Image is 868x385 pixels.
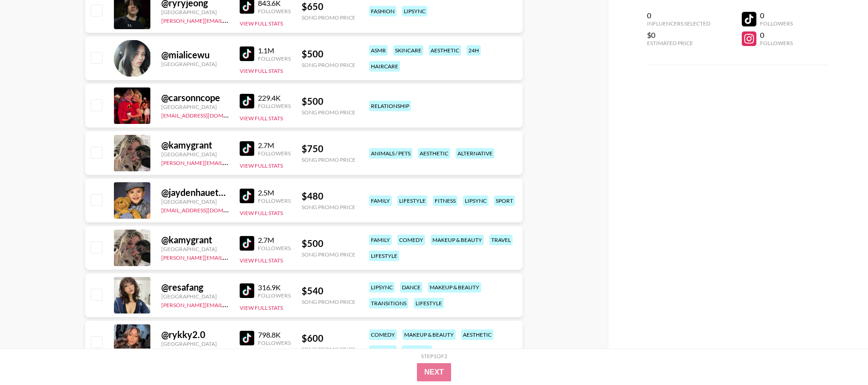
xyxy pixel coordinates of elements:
[161,49,229,61] div: @ mialicewu
[369,345,396,356] div: fashion
[240,304,283,311] button: View Full Stats
[302,109,355,116] div: Song Promo Price
[302,190,355,202] div: $ 480
[161,300,296,308] a: [PERSON_NAME][EMAIL_ADDRESS][DOMAIN_NAME]
[161,9,229,15] div: [GEOGRAPHIC_DATA]
[647,11,710,20] div: 0
[161,282,229,293] div: @ resafang
[369,101,411,111] div: relationship
[240,141,254,156] img: TikTok
[240,257,283,264] button: View Full Stats
[240,115,283,122] button: View Full Stats
[647,31,710,40] div: $0
[369,195,392,206] div: family
[240,94,254,108] img: TikTok
[369,329,397,340] div: comedy
[402,345,432,356] div: lifestyle
[258,8,291,15] div: Followers
[494,195,515,206] div: sport
[760,20,793,27] div: Followers
[302,238,355,249] div: $ 500
[369,61,400,72] div: haircare
[240,20,283,27] button: View Full Stats
[161,329,229,340] div: @ rykky2.0
[302,143,355,154] div: $ 750
[369,251,399,261] div: lifestyle
[240,162,283,169] button: View Full Stats
[161,110,253,119] a: [EMAIL_ADDRESS][DOMAIN_NAME]
[302,346,355,353] div: Song Promo Price
[431,235,484,245] div: makeup & beauty
[369,298,408,308] div: transitions
[463,195,488,206] div: lipsync
[161,293,229,300] div: [GEOGRAPHIC_DATA]
[161,103,229,110] div: [GEOGRAPHIC_DATA]
[258,55,291,62] div: Followers
[400,282,422,293] div: dance
[258,245,291,252] div: Followers
[161,246,229,252] div: [GEOGRAPHIC_DATA]
[417,363,451,381] button: Next
[258,292,291,299] div: Followers
[428,282,481,293] div: makeup & beauty
[433,195,457,206] div: fitness
[402,6,427,16] div: lipsync
[161,158,339,166] a: [PERSON_NAME][EMAIL_ADDRESS][PERSON_NAME][DOMAIN_NAME]
[258,330,291,339] div: 798.8K
[302,62,355,68] div: Song Promo Price
[760,11,793,20] div: 0
[161,15,296,24] a: [PERSON_NAME][EMAIL_ADDRESS][DOMAIN_NAME]
[402,329,456,340] div: makeup & beauty
[647,40,710,46] div: Estimated Price
[369,282,395,293] div: lipsync
[240,283,254,298] img: TikTok
[822,339,857,374] iframe: Drift Widget Chat Controller
[240,236,254,251] img: TikTok
[161,205,253,214] a: [EMAIL_ADDRESS][DOMAIN_NAME]
[161,340,229,347] div: [GEOGRAPHIC_DATA]
[302,285,355,297] div: $ 540
[258,141,291,150] div: 2.7M
[647,20,710,27] div: Influencers Selected
[760,31,793,40] div: 0
[161,198,229,205] div: [GEOGRAPHIC_DATA]
[161,234,229,246] div: @ kamygrant
[461,329,493,340] div: aesthetic
[418,148,450,159] div: aesthetic
[302,96,355,107] div: $ 500
[429,45,461,56] div: aesthetic
[302,14,355,21] div: Song Promo Price
[258,150,291,157] div: Followers
[421,353,447,359] div: Step 1 of 2
[161,92,229,103] div: @ carsonncope
[240,67,283,74] button: View Full Stats
[302,333,355,344] div: $ 600
[302,156,355,163] div: Song Promo Price
[161,252,296,261] a: [PERSON_NAME][EMAIL_ADDRESS][DOMAIN_NAME]
[240,331,254,345] img: TikTok
[397,195,427,206] div: lifestyle
[456,148,494,159] div: alternative
[161,139,229,151] div: @ kamygrant
[161,187,229,198] div: @ jaydenhaueterofficial
[258,103,291,109] div: Followers
[161,61,229,67] div: [GEOGRAPHIC_DATA]
[489,235,513,245] div: travel
[258,46,291,55] div: 1.1M
[240,210,283,216] button: View Full Stats
[240,189,254,203] img: TikTok
[302,298,355,305] div: Song Promo Price
[302,48,355,60] div: $ 500
[369,6,396,16] div: fashion
[258,188,291,197] div: 2.5M
[414,298,444,308] div: lifestyle
[258,283,291,292] div: 316.9K
[397,235,425,245] div: comedy
[258,93,291,103] div: 229.4K
[302,1,355,12] div: $ 650
[258,236,291,245] div: 2.7M
[369,235,392,245] div: family
[258,197,291,204] div: Followers
[393,45,423,56] div: skincare
[760,40,793,46] div: Followers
